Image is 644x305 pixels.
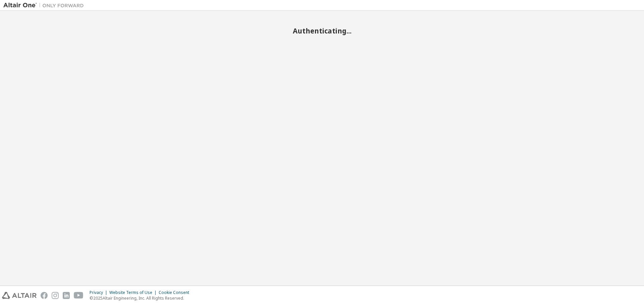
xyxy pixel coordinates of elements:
img: altair_logo.svg [2,292,37,299]
img: linkedin.svg [63,292,70,299]
img: facebook.svg [41,292,48,299]
p: © 2025 Altair Engineering, Inc. All Rights Reserved. [90,295,193,301]
img: Altair One [3,2,87,9]
img: youtube.svg [74,292,84,299]
h2: Authenticating... [3,26,641,35]
div: Website Terms of Use [109,290,159,295]
div: Privacy [90,290,109,295]
img: instagram.svg [52,292,59,299]
div: Cookie Consent [159,290,193,295]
